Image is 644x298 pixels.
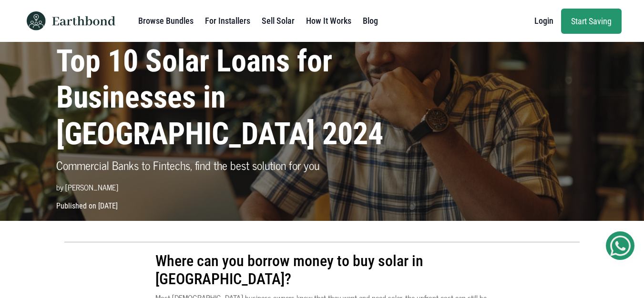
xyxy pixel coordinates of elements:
p: by [PERSON_NAME] [56,181,452,193]
a: For Installers [205,11,250,30]
a: Browse Bundles [138,11,194,30]
a: Start Saving [561,9,622,34]
a: Login [534,11,553,30]
img: Get Started On Earthbond Via Whatsapp [610,236,631,256]
p: Commercial Banks to Fintechs, find the best solution for you [56,157,452,174]
img: Earthbond icon logo [23,11,50,30]
a: Blog [363,11,378,30]
h1: Top 10 Solar Loans for Businesses in [GEOGRAPHIC_DATA] 2024 [56,43,452,153]
h2: Where can you borrow money to buy solar in [GEOGRAPHIC_DATA]? [155,242,489,288]
img: Earthbond text logo [52,16,115,26]
a: How It Works [306,11,351,30]
a: Sell Solar [262,11,295,30]
a: Earthbond icon logo Earthbond text logo [23,4,115,38]
p: Published on [DATE] [51,200,594,212]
